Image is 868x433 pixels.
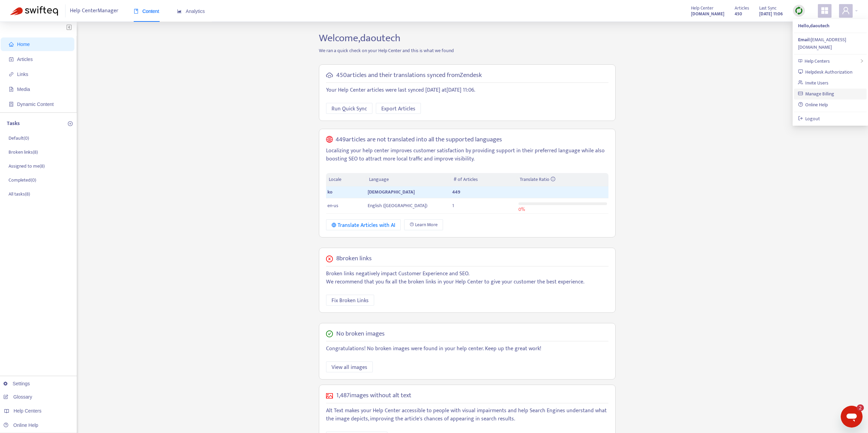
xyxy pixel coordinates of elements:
[3,394,32,400] a: Glossary
[327,202,338,210] span: en-us
[326,270,608,286] p: Broken links negatively impact Customer Experience and SEO. We recommend that you fix all the bro...
[9,72,14,77] span: link
[841,406,863,428] iframe: 메시징 창을 시작하는 버튼, 읽지 않은 메시지 2개
[326,361,373,372] button: View all images
[17,57,33,62] span: Articles
[798,101,828,109] a: Online Help
[691,10,724,18] strong: [DOMAIN_NAME]
[336,255,372,263] h5: 8 broken links
[759,10,783,18] strong: [DATE] 11:06
[326,256,333,262] span: close-circle
[735,4,749,12] span: Articles
[9,87,14,92] span: file-image
[798,22,829,30] strong: Hello, daoutech
[368,202,427,210] span: English ([GEOGRAPHIC_DATA])
[327,188,333,196] span: ko
[452,188,460,196] span: 449
[842,6,850,15] span: user
[17,42,30,47] span: Home
[326,345,608,353] p: Congratulations! No broken images were found in your help center. Keep up the great work!
[17,102,54,107] span: Dynamic Content
[7,120,20,128] p: Tasks
[134,9,138,14] span: book
[9,163,45,170] p: Assigned to me ( 8 )
[518,205,525,213] span: 0 %
[850,404,864,411] iframe: 읽지 않은 메시지 수
[9,135,29,142] p: Default ( 0 )
[17,87,30,92] span: Media
[520,176,606,183] div: Translate Ratio
[332,363,367,372] span: View all images
[759,4,777,12] span: Last Sync
[10,6,58,16] img: Swifteq
[336,72,482,79] h5: 450 articles and their translations synced from Zendesk
[9,57,14,62] span: account-book
[452,202,454,210] span: 1
[70,4,118,17] span: Help Center Manager
[415,221,438,229] span: Learn More
[319,30,400,47] span: Welcome, daoutech
[336,136,502,144] h5: 449 articles are not translated into all the supported languages
[14,408,42,414] span: Help Centers
[326,407,608,423] p: Alt Text makes your Help Center accessible to people with visual impairments and help Search Engi...
[404,219,443,230] a: Learn More
[326,330,333,337] span: check-circle
[9,42,14,47] span: home
[860,59,864,63] span: right
[9,190,30,198] p: All tasks ( 8 )
[326,86,608,94] p: Your Help Center articles were last synced [DATE] at [DATE] 11:06 .
[177,9,182,14] span: area-chart
[805,57,830,65] span: Help Centers
[376,103,421,114] button: Export Articles
[366,173,451,186] th: Language
[326,147,608,163] p: Localizing your help center improves customer satisfaction by providing support in their preferre...
[326,72,333,79] span: cloud-sync
[68,121,73,126] span: plus-circle
[9,102,14,107] span: container
[451,173,517,186] th: # of Articles
[691,4,713,12] span: Help Center
[17,72,28,77] span: Links
[326,392,333,399] span: picture
[821,6,829,15] span: appstore
[332,105,367,113] span: Run Quick Sync
[381,105,415,113] span: Export Articles
[9,149,38,156] p: Broken links ( 8 )
[798,36,863,51] div: [EMAIL_ADDRESS][DOMAIN_NAME]
[798,36,811,44] strong: Email:
[691,10,724,18] a: [DOMAIN_NAME]
[3,422,38,428] a: Online Help
[314,47,621,54] p: We ran a quick check on your Help Center and this is what we found
[798,79,829,87] a: Invite Users
[326,136,333,144] span: global
[798,90,835,98] a: Manage Billing
[336,330,385,338] h5: No broken images
[177,9,205,14] span: Analytics
[795,6,803,15] img: sync.dc5367851b00ba804db3.png
[336,392,411,400] h5: 1,487 images without alt text
[326,219,401,230] button: Translate Articles with AI
[332,221,395,230] div: Translate Articles with AI
[326,295,374,306] button: Fix Broken Links
[326,103,372,114] button: Run Quick Sync
[9,176,36,184] p: Completed ( 0 )
[326,173,366,186] th: Locale
[368,188,415,196] span: [DEMOGRAPHIC_DATA]
[332,296,369,305] span: Fix Broken Links
[798,115,820,123] a: Logout
[735,10,742,18] strong: 450
[134,9,159,14] span: Content
[3,381,30,386] a: Settings
[798,68,853,76] a: Helpdesk Authorization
